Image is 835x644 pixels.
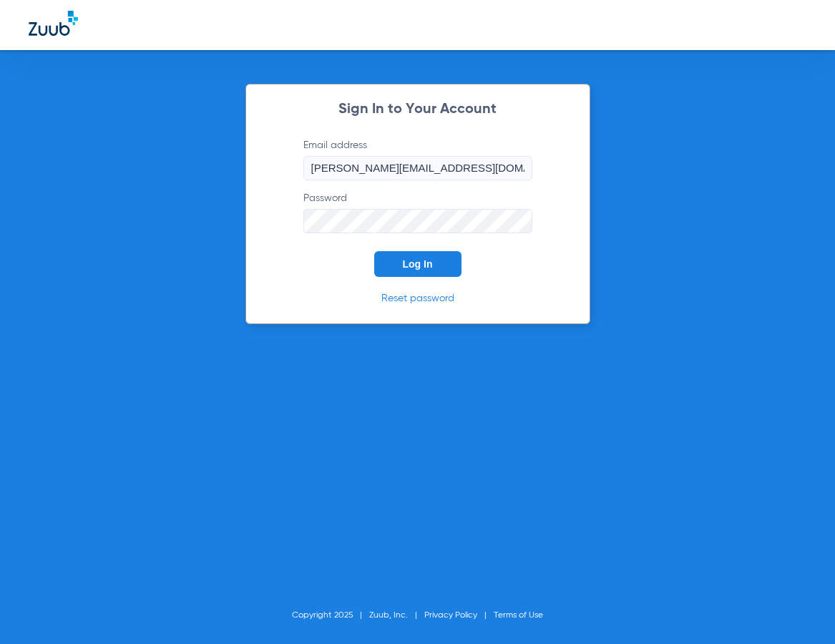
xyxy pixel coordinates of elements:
[303,156,532,180] input: Email address
[403,258,433,270] span: Log In
[303,191,532,233] label: Password
[424,611,477,620] a: Privacy Policy
[369,608,424,623] li: Zuub, Inc.
[381,293,454,303] a: Reset password
[303,138,532,180] label: Email address
[29,11,78,36] img: Zuub Logo
[374,251,462,277] button: Log In
[303,209,532,233] input: Password
[494,611,543,620] a: Terms of Use
[282,102,554,117] h2: Sign In to Your Account
[292,608,369,623] li: Copyright 2025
